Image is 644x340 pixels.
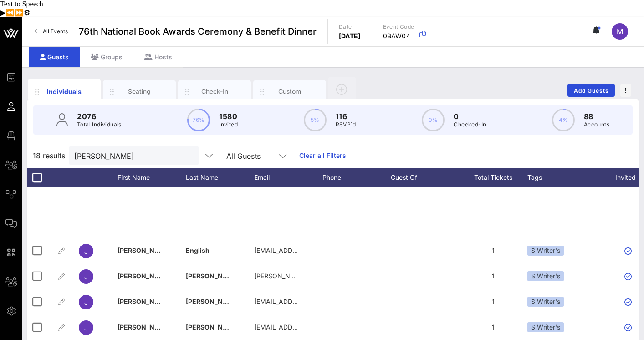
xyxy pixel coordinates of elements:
span: [PERSON_NAME] [118,298,171,305]
div: All Guests [221,146,294,165]
span: [PERSON_NAME] [118,246,171,254]
div: Check-In [194,87,235,96]
p: Invited [219,120,238,129]
span: [PERSON_NAME] [186,298,240,305]
div: $ Writer's [527,246,564,256]
span: [PERSON_NAME] [186,323,240,331]
span: [PERSON_NAME] [186,272,240,280]
p: [DATE] [339,31,361,41]
div: Last Name [186,168,254,187]
span: 76th National Book Awards Ceremony & Benefit Dinner [79,25,317,38]
div: Hosts [133,47,183,67]
div: Guest Of [391,168,459,187]
div: 1 [459,263,527,289]
div: $ Writer's [527,322,564,332]
p: 0 [454,111,486,122]
div: First Name [118,168,186,187]
div: Seating [119,87,160,96]
span: J [84,324,88,332]
p: 1580 [219,111,238,122]
span: J [84,273,88,281]
p: Total Individuals [77,120,122,129]
span: [PERSON_NAME] [118,272,171,280]
div: Phone [322,168,391,187]
span: [EMAIL_ADDRESS][DOMAIN_NAME] [254,246,364,254]
div: Total Tickets [459,168,527,187]
div: $ Writer's [527,297,564,307]
button: Forward [15,8,24,17]
div: 1 [459,238,527,263]
span: M [617,27,623,36]
p: 0BAW04 [383,31,414,41]
span: All Events [43,28,68,35]
div: 1 [459,289,527,314]
p: RSVP`d [336,120,356,129]
div: M [612,23,628,40]
p: Checked-In [454,120,486,129]
div: Email [254,168,322,187]
span: 18 results [33,150,65,161]
div: $ Writer's [527,271,564,281]
a: Clear all Filters [299,151,346,161]
div: Tags [527,168,605,187]
span: English [186,246,210,254]
span: [PERSON_NAME] [118,323,171,331]
p: Date [339,22,361,31]
div: All Guests [226,152,261,160]
span: J [84,247,88,255]
p: 116 [336,111,356,122]
div: Groups [80,47,133,67]
button: Add Guests [567,84,615,97]
div: Guests [29,47,80,67]
button: Settings [24,8,30,17]
span: [PERSON_NAME][EMAIL_ADDRESS][PERSON_NAME][DOMAIN_NAME] [254,272,469,280]
p: Accounts [584,120,609,129]
div: Custom [270,87,310,96]
div: Individuals [44,87,85,96]
span: Add Guests [573,87,609,94]
p: Event Code [383,22,414,31]
div: 1 [459,314,527,340]
span: J [84,298,88,306]
button: Previous [5,8,15,17]
span: [EMAIL_ADDRESS][DOMAIN_NAME] [254,298,364,305]
p: 88 [584,111,609,122]
span: [EMAIL_ADDRESS][DOMAIN_NAME] [254,323,364,331]
p: 2076 [77,111,122,122]
a: All Events [29,24,73,39]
